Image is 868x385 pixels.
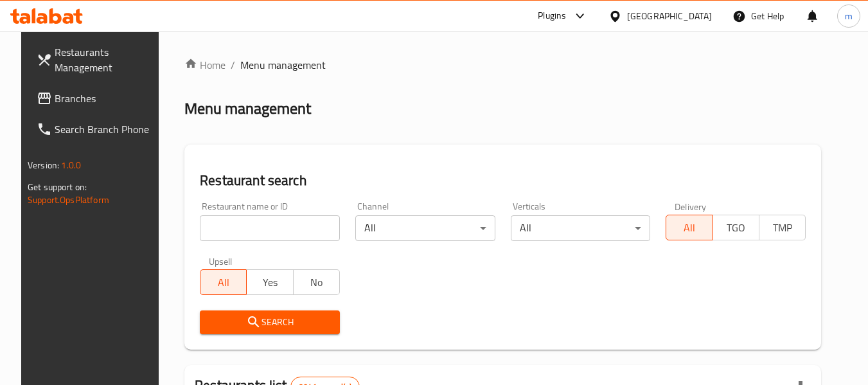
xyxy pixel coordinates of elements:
[252,273,288,292] span: Yes
[293,269,340,295] button: No
[26,83,166,114] a: Branches
[206,273,242,292] span: All
[671,219,707,237] span: All
[184,98,311,119] h2: Menu management
[240,57,326,73] span: Menu management
[55,91,156,106] span: Branches
[26,37,166,83] a: Restaurants Management
[759,215,806,240] button: TMP
[675,202,707,211] label: Delivery
[666,215,713,240] button: All
[209,256,233,265] label: Upsell
[231,57,235,73] li: /
[355,215,495,241] div: All
[538,8,566,24] div: Plugins
[299,273,335,292] span: No
[765,219,801,237] span: TMP
[28,192,109,208] a: Support.OpsPlatform
[246,269,293,295] button: Yes
[184,57,226,73] a: Home
[26,114,166,145] a: Search Branch Phone
[61,157,81,174] span: 1.0.0
[627,9,712,23] div: [GEOGRAPHIC_DATA]
[718,219,754,237] span: TGO
[28,157,59,174] span: Version:
[28,179,87,195] span: Get support on:
[713,215,759,240] button: TGO
[200,269,247,295] button: All
[200,215,340,241] input: Search for restaurant name or ID..
[200,171,806,190] h2: Restaurant search
[55,44,156,75] span: Restaurants Management
[55,121,156,137] span: Search Branch Phone
[511,215,651,241] div: All
[200,310,340,334] button: Search
[210,314,330,330] span: Search
[184,57,821,73] nav: breadcrumb
[845,9,853,23] span: m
